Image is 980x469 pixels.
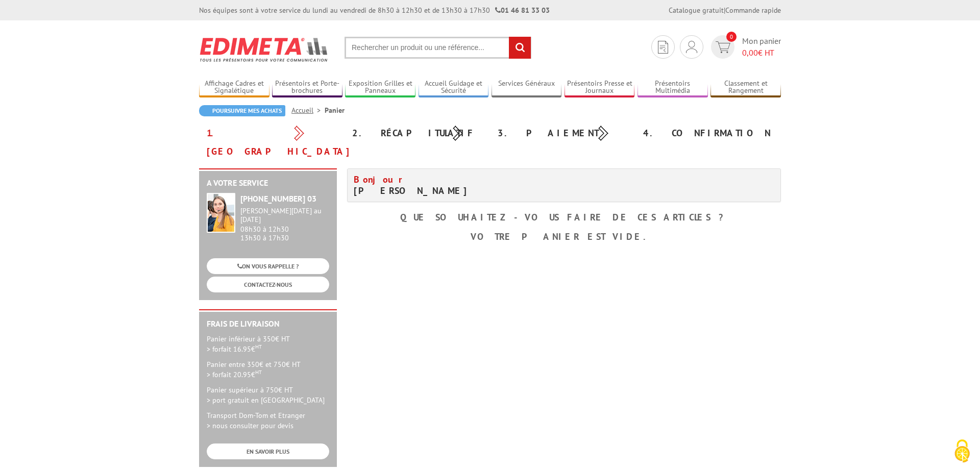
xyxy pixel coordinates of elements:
[207,385,329,405] p: Panier supérieur à 750€ HT
[354,174,408,185] span: Bonjour
[207,443,329,459] a: EN SAVOIR PLUS
[207,359,329,380] p: Panier entre 350€ et 750€ HT
[686,41,697,53] img: devis rapide
[207,277,329,292] a: CONTACTEZ-NOUS
[495,6,550,15] strong: 01 46 81 33 03
[471,231,657,242] b: Votre panier est vide.
[345,37,531,59] input: Rechercher un produit ou une référence...
[240,207,329,242] div: 08h30 à 12h30 13h30 à 17h30
[742,35,781,59] span: Mon panier
[669,5,781,15] div: |
[669,6,724,15] a: Catalogue gratuit
[742,47,758,58] span: 0,00
[725,6,781,15] a: Commande rapide
[638,79,708,96] a: Présentoirs Multimédia
[207,319,329,329] h2: Frais de Livraison
[400,211,728,223] b: Que souhaitez-vous faire de ces articles ?
[199,31,329,68] img: Edimeta
[726,32,737,42] span: 0
[716,41,730,53] img: devis rapide
[345,79,415,96] a: Exposition Grilles et Panneaux
[207,258,329,274] a: ON VOUS RAPPELLE ?
[207,193,235,233] img: widget-service.jpg
[710,79,781,96] a: Classement et Rangement
[492,79,562,96] a: Services Généraux
[291,106,325,115] a: Accueil
[354,174,556,196] h4: [PERSON_NAME]
[325,105,345,115] li: Panier
[419,79,489,96] a: Accueil Guidage et Sécurité
[199,105,285,116] a: Poursuivre mes achats
[944,434,980,469] button: Cookies (fenêtre modale)
[635,124,781,142] div: 4. Confirmation
[490,124,635,142] div: 3. Paiement
[565,79,635,96] a: Présentoirs Presse et Journaux
[199,79,269,96] a: Affichage Cadres et Signalétique
[708,35,781,59] a: devis rapide 0 Mon panier 0,00€ HT
[509,37,531,59] input: rechercher
[255,368,262,376] sup: HT
[207,421,293,430] span: > nous consulter pour devis
[742,47,781,59] span: € HT
[199,124,345,161] div: 1. [GEOGRAPHIC_DATA]
[207,370,262,379] span: > forfait 20.95€
[207,334,329,354] p: Panier inférieur à 350€ HT
[949,438,975,464] img: Cookies (fenêtre modale)
[658,41,668,54] img: devis rapide
[207,344,262,354] span: > forfait 16.95€
[345,124,490,142] div: 2. Récapitulatif
[272,79,342,96] a: Présentoirs et Porte-brochures
[240,193,316,204] strong: [PHONE_NUMBER] 03
[199,5,550,15] div: Nos équipes sont à votre service du lundi au vendredi de 8h30 à 12h30 et de 13h30 à 17h30
[240,207,329,224] div: [PERSON_NAME][DATE] au [DATE]
[207,179,329,188] h2: A votre service
[207,396,325,405] span: > port gratuit en [GEOGRAPHIC_DATA]
[207,410,329,431] p: Transport Dom-Tom et Etranger
[255,343,262,350] sup: HT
